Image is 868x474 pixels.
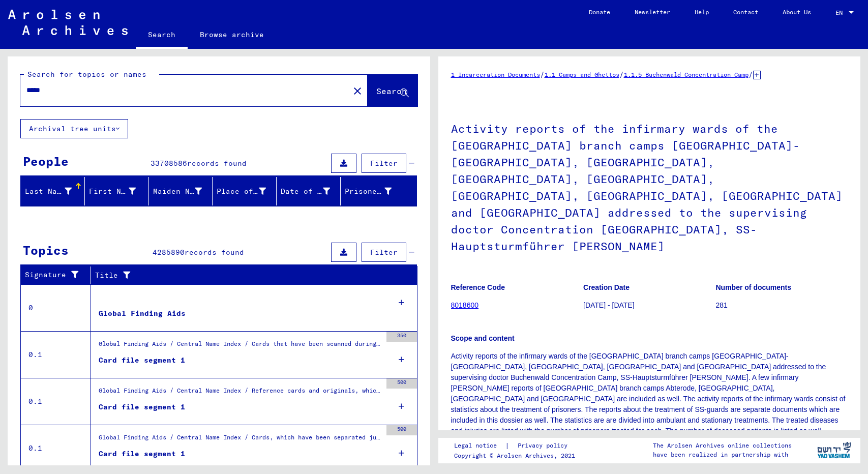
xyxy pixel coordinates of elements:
div: | [454,440,580,451]
img: Arolsen_neg.svg [8,10,128,35]
span: 33708586 [151,159,187,168]
a: Browse archive [188,22,276,47]
div: Global Finding Aids / Central Name Index / Cards that have been scanned during first sequential m... [99,339,381,353]
button: Filter [362,154,406,173]
p: have been realized in partnership with [653,450,792,459]
div: Global Finding Aids [99,308,186,319]
div: Date of Birth [281,183,343,199]
mat-header-cell: Maiden Name [149,177,213,205]
a: 1.1.5 Buchenwald Concentration Camp [624,71,749,78]
div: Title [95,270,397,281]
span: / [540,70,545,79]
div: Signature [25,270,83,280]
div: Place of Birth [217,186,266,197]
b: Reference Code [451,283,505,291]
span: records found [187,159,247,168]
p: [DATE] - [DATE] [583,300,715,311]
span: Filter [370,248,398,257]
img: yv_logo.png [815,437,853,463]
div: Global Finding Aids / Central Name Index / Cards, which have been separated just before or during... [99,433,381,447]
div: People [23,152,69,170]
b: Creation Date [583,283,630,291]
button: Clear [347,80,368,101]
a: Legal notice [454,440,505,451]
h1: Activity reports of the infirmary wards of the [GEOGRAPHIC_DATA] branch camps [GEOGRAPHIC_DATA]-[... [451,105,848,268]
div: Date of Birth [281,186,330,197]
span: Filter [370,159,398,168]
td: 0.1 [21,331,91,378]
button: Filter [362,243,406,262]
p: Copyright © Arolsen Archives, 2021 [454,451,580,460]
mat-header-cell: Place of Birth [213,177,277,205]
mat-header-cell: Prisoner # [341,177,416,205]
div: Global Finding Aids / Central Name Index / Reference cards and originals, which have been discove... [99,386,381,400]
mat-header-cell: First Name [85,177,149,205]
b: Number of documents [716,283,792,291]
mat-header-cell: Last Name [21,177,85,205]
div: Topics [23,241,69,259]
div: Last Name [25,183,84,199]
a: Privacy policy [510,440,580,451]
div: Last Name [25,186,72,197]
div: Card file segment 1 [99,449,185,459]
button: Archival tree units [20,119,128,138]
div: First Name [89,186,136,197]
b: Scope and content [451,334,515,342]
div: Title [95,267,407,283]
td: 0 [21,284,91,331]
span: 4285890 [153,248,185,257]
span: Search [376,86,407,96]
mat-icon: close [351,85,364,97]
a: 1.1 Camps and Ghettos [545,71,619,78]
span: EN [835,9,847,16]
div: First Name [89,183,148,199]
div: Signature [25,267,93,283]
span: records found [185,248,244,257]
div: 500 [386,378,417,389]
div: Maiden Name [153,183,215,199]
p: The Arolsen Archives online collections [653,441,792,450]
div: 500 [386,425,417,435]
div: 350 [386,332,417,342]
div: Card file segment 1 [99,355,185,366]
span: / [749,70,753,79]
button: Search [368,75,417,106]
td: 0.1 [21,378,91,425]
mat-label: Search for topics or names [27,70,146,79]
span: / [619,70,624,79]
div: Prisoner # [345,183,404,199]
div: Card file segment 1 [99,402,185,412]
td: 0.1 [21,425,91,471]
a: Search [136,22,188,49]
a: 8018600 [451,301,479,309]
p: 281 [716,300,848,311]
a: 1 Incarceration Documents [451,71,540,78]
div: Maiden Name [153,186,202,197]
div: Prisoner # [345,186,392,197]
mat-header-cell: Date of Birth [277,177,341,205]
div: Place of Birth [217,183,279,199]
